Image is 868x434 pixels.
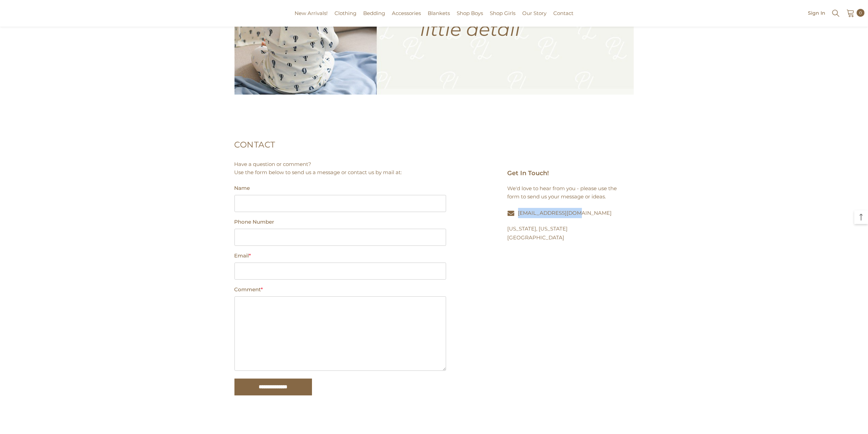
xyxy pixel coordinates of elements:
[553,10,573,16] span: Contact
[234,161,402,176] span: Have a question or comment? Use the form below to send us a message or contact us by mail at:
[388,9,424,27] a: Accessories
[363,10,385,16] span: Bedding
[486,9,519,27] a: Shop Girls
[360,9,388,27] a: Bedding
[234,218,446,226] label: Phone number
[457,10,483,16] span: Shop Boys
[424,9,453,27] a: Blankets
[453,9,486,27] a: Shop Boys
[234,129,634,160] h1: Contact
[808,10,825,15] a: Sign In
[331,9,360,27] a: Clothing
[428,10,450,16] span: Blankets
[392,10,421,16] span: Accessories
[550,9,577,27] a: Contact
[234,184,446,192] label: Name
[234,285,446,294] label: Comment
[808,11,825,15] span: Sign In
[508,224,624,242] p: [US_STATE], [US_STATE] [GEOGRAPHIC_DATA]
[234,252,446,260] label: Email
[508,169,624,184] h2: Get In Touch!
[295,10,328,16] span: New Arrivals!
[522,10,546,16] span: Our Story
[859,9,862,17] span: 0
[519,9,550,27] a: Our Story
[3,11,25,16] a: Pimalu
[490,10,515,16] span: Shop Girls
[831,8,840,18] summary: Search
[335,10,356,16] span: Clothing
[518,210,612,216] a: [EMAIL_ADDRESS][DOMAIN_NAME]
[291,9,331,27] a: New Arrivals!
[508,184,624,201] div: We'd love to hear from you - please use the form to send us your message or ideas.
